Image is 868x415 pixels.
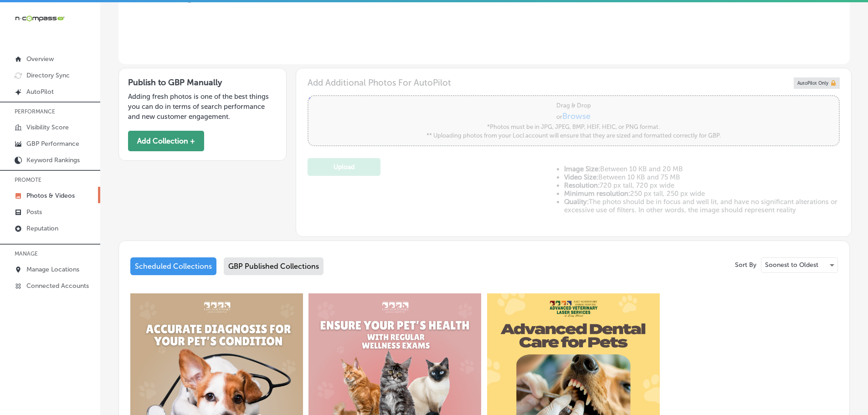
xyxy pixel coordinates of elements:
p: GBP Performance [26,140,79,148]
button: Add Collection + [128,131,204,151]
p: Photos & Videos [26,192,75,200]
p: Reputation [26,225,58,232]
p: Connected Accounts [26,282,89,290]
p: Manage Locations [26,266,79,273]
h3: Publish to GBP Manually [128,77,277,87]
p: Visibility Score [26,123,69,131]
div: GBP Published Collections [224,257,324,275]
div: Soonest to Oldest [761,258,837,272]
p: Sort By [735,261,756,269]
p: Keyword Rankings [26,156,80,164]
p: AutoPilot [26,88,54,96]
p: Overview [26,55,54,63]
p: Adding fresh photos is one of the best things you can do in terms of search performance and new c... [128,92,277,122]
div: Scheduled Collections [130,257,216,275]
img: 660ab0bf-5cc7-4cb8-ba1c-48b5ae0f18e60NCTV_CLogo_TV_Black_-500x88.png [15,14,65,23]
p: Directory Sync [26,72,70,79]
p: Soonest to Oldest [765,261,818,269]
p: Posts [26,208,42,216]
